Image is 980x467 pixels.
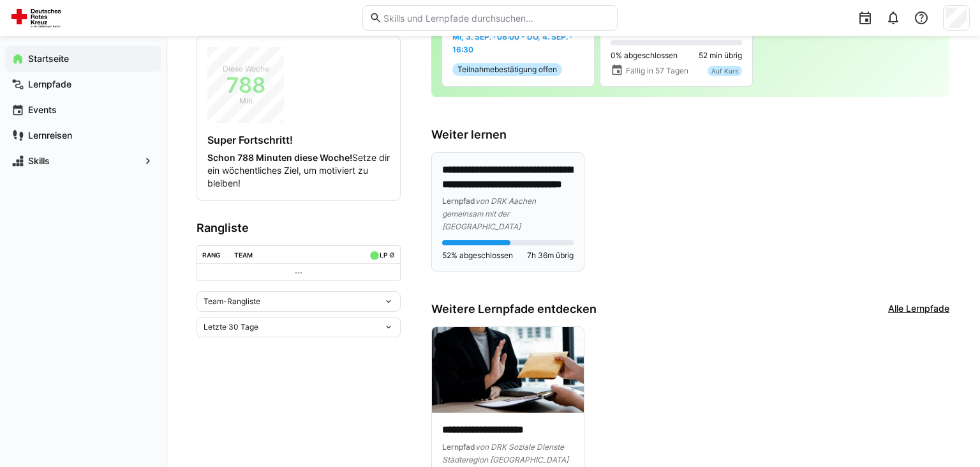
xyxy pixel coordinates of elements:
[708,66,742,76] div: Auf Kurs
[888,302,949,316] a: Alle Lernpfade
[380,251,387,259] div: LP
[431,128,949,142] h3: Weiter lernen
[457,65,557,75] span: Teilnahmebestätigung offen
[611,50,678,61] span: 0% abgeschlossen
[202,251,221,259] div: Rang
[626,66,688,76] span: Fällig in 57 Tagen
[452,32,572,54] span: Mi, 3. Sep. · 08:00 - Do, 4. Sep. · 16:30
[207,152,352,163] strong: Schon 788 Minuten diese Woche!
[234,251,253,259] div: Team
[442,442,475,452] span: Lernpfad
[442,196,475,206] span: Lernpfad
[204,322,258,332] span: Letzte 30 Tage
[204,296,260,307] span: Team-Rangliste
[207,134,390,146] h4: Super Fortschritt!
[382,12,611,24] input: Skills und Lernpfade durchsuchen…
[442,250,513,261] span: 52% abgeschlossen
[699,50,742,61] span: 52 min übrig
[207,151,390,190] p: Setze dir ein wöchentliches Ziel, um motiviert zu bleiben!
[527,250,574,261] span: 7h 36m übrig
[431,302,597,316] h3: Weitere Lernpfade entdecken
[442,196,536,231] span: von DRK Aachen gemeinsam mit der [GEOGRAPHIC_DATA]
[197,221,401,235] h3: Rangliste
[389,249,395,259] a: ø
[432,327,584,413] img: image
